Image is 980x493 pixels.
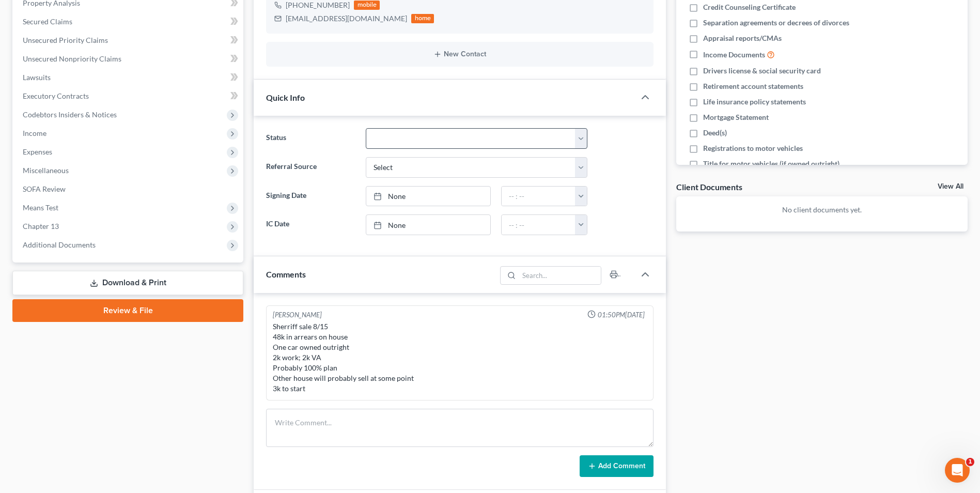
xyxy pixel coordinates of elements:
[703,143,803,153] span: Registrations to motor vehicles
[14,68,243,87] a: Lawsuits
[286,13,407,24] div: [EMAIL_ADDRESS][DOMAIN_NAME]
[703,66,821,76] span: Drivers license & social security card
[519,267,601,284] input: Search...
[273,321,647,394] div: Sherriff sale 8/15 48k in arrears on house One car owned outright 2k work; 2k VA Probably 100% pl...
[14,31,243,50] a: Unsecured Priority Claims
[366,187,490,206] a: None
[580,455,654,477] button: Add Comment
[366,215,490,235] a: None
[676,181,742,192] div: Client Documents
[966,458,974,466] span: 1
[598,310,645,320] span: 01:50PM[DATE]
[23,17,72,26] span: Secured Claims
[274,50,645,58] button: New Contact
[703,18,849,28] span: Separation agreements or decrees of divorces
[703,81,803,91] span: Retirement account statements
[23,166,69,175] span: Miscellaneous
[23,110,117,119] span: Codebtors Insiders & Notices
[14,180,243,198] a: SOFA Review
[23,129,46,137] span: Income
[23,222,59,230] span: Chapter 13
[12,271,243,295] a: Download & Print
[261,214,360,235] label: IC Date
[23,54,121,63] span: Unsecured Nonpriority Claims
[14,87,243,105] a: Executory Contracts
[261,128,360,149] label: Status
[938,183,963,190] a: View All
[23,240,96,249] span: Additional Documents
[14,12,243,31] a: Secured Claims
[14,50,243,68] a: Unsecured Nonpriority Claims
[502,187,575,206] input: -- : --
[261,157,360,178] label: Referral Source
[945,458,970,483] iframe: Intercom live chat
[12,299,243,322] a: Review & File
[703,33,782,43] span: Appraisal reports/CMAs
[685,205,959,215] p: No client documents yet.
[23,203,58,212] span: Means Test
[703,2,796,12] span: Credit Counseling Certificate
[703,97,806,107] span: Life insurance policy statements
[502,215,575,235] input: -- : --
[273,310,322,320] div: [PERSON_NAME]
[23,36,108,44] span: Unsecured Priority Claims
[261,186,360,207] label: Signing Date
[411,14,434,23] div: home
[23,184,66,193] span: SOFA Review
[703,128,727,138] span: Deed(s)
[266,269,306,279] span: Comments
[266,93,305,102] span: Quick Info
[354,1,380,10] div: mobile
[703,112,769,122] span: Mortgage Statement
[23,91,89,100] span: Executory Contracts
[23,73,51,82] span: Lawsuits
[23,147,52,156] span: Expenses
[703,50,765,60] span: Income Documents
[703,159,839,169] span: Title for motor vehicles (if owned outright)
